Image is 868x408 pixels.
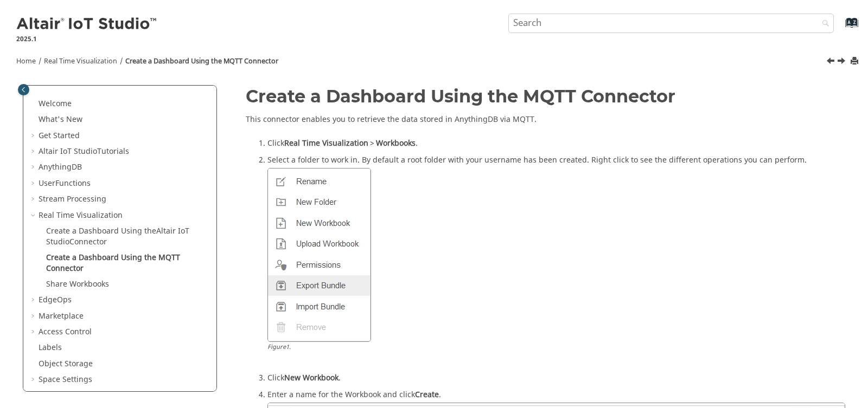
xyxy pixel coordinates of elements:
a: Real Time Visualization [39,210,123,221]
a: Next topic: Share Workbooks [838,56,847,69]
span: Collapse Real Time Visualization [30,210,39,221]
a: Previous topic: Create a Dashboard Using the Altair IoT Studio Connector [827,56,836,69]
p: This connector enables you to retrieve the data stored in AnythingDB via MQTT. [246,114,845,125]
span: Enter a name for the Workbook and click . [267,387,441,400]
span: Expand Access Control [30,327,39,338]
span: Functions [55,178,91,189]
span: Click . [267,135,418,149]
img: Altair IoT Studio [16,16,158,33]
span: Figure [267,342,291,352]
span: Expand UserFunctions [30,178,39,189]
p: 2025.1 [16,34,158,44]
button: Search [808,14,838,35]
span: Expand Space Settings [30,374,39,385]
span: Expand Marketplace [30,311,39,322]
a: Object Storage [39,358,93,370]
span: Expand Utility Belt [30,391,39,401]
a: Create a Dashboard Using the MQTT Connector [46,252,180,274]
a: Create a Dashboard Using theAltair IoT StudioConnector [46,225,189,248]
span: Expand Stream Processing [30,194,39,205]
img: default_folder_menu.png [267,168,371,342]
a: What's New [39,114,82,125]
input: Search query [508,14,834,33]
span: 1 [286,342,289,352]
button: Print this page [851,54,860,69]
a: Marketplace [39,310,84,322]
a: Create a Dashboard Using the MQTT Connector [125,56,278,66]
a: Space Settings [39,374,92,385]
span: Expand Get Started [30,131,39,141]
button: Toggle publishing table of content [18,84,29,95]
span: Select a folder to work in. By default a root folder with your username has been created. Right c... [267,152,807,166]
span: Click . [267,370,341,384]
h1: Create a Dashboard Using the MQTT Connector [246,87,845,106]
a: Stream Processing [39,193,106,205]
a: Home [16,56,36,66]
span: New Workbook [284,372,339,384]
a: Utility Belt [39,390,76,401]
a: Go to index terms page [828,22,852,34]
span: Workbooks [376,138,416,149]
span: Altair IoT Studio [39,146,97,157]
a: Altair IoT StudioTutorials [39,146,129,157]
a: Get Started [39,130,80,141]
span: Create [415,389,439,400]
a: EdgeOps [39,294,72,306]
a: UserFunctions [39,178,91,189]
a: Share Workbooks [46,279,109,290]
span: Expand EdgeOps [30,295,39,306]
span: . [289,342,291,352]
span: Expand AnythingDB [30,162,39,173]
a: Real Time Visualization [44,56,117,66]
a: Labels [39,342,62,353]
a: AnythingDB [39,161,82,173]
abbr: and then [368,138,376,149]
a: Access Control [39,326,92,338]
span: Altair IoT Studio [46,225,189,248]
a: Welcome [39,98,72,109]
span: Expand Altair IoT StudioTutorials [30,146,39,157]
span: Real Time Visualization [284,138,368,149]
